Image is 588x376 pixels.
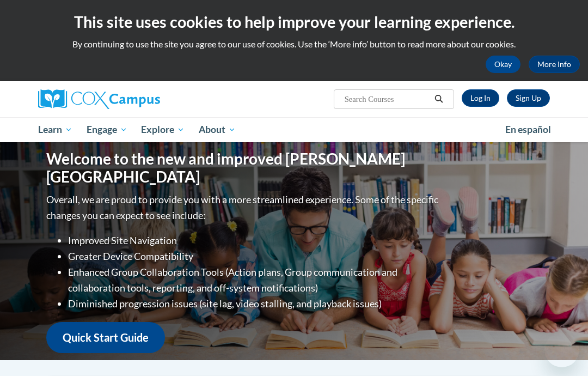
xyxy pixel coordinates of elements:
[87,123,127,136] span: Engage
[68,248,441,264] li: Greater Device Compatibility
[68,264,441,296] li: Enhanced Group Collaboration Tools (Action plans, Group communication and collaboration tools, re...
[544,332,579,367] iframe: Button to launch messaging window
[431,93,447,106] button: Search
[46,192,441,223] p: Overall, we are proud to provide you with a more streamlined experience. Some of the specific cha...
[79,117,134,142] a: Engage
[498,118,558,141] a: En español
[38,123,72,136] span: Learn
[46,322,165,353] a: Quick Start Guide
[38,89,160,109] img: Cox Campus
[30,117,558,142] div: Main menu
[68,233,441,248] li: Improved Site Navigation
[529,56,580,73] a: More Info
[134,117,192,142] a: Explore
[199,123,236,136] span: About
[507,89,550,107] a: Register
[8,38,580,50] p: By continuing to use the site you agree to our use of cookies. Use the ‘More info’ button to read...
[46,150,441,186] h1: Welcome to the new and improved [PERSON_NAME][GEOGRAPHIC_DATA]
[8,11,580,33] h2: This site uses cookies to help improve your learning experience.
[31,117,79,142] a: Learn
[141,123,185,136] span: Explore
[486,56,520,73] button: Okay
[344,93,431,106] input: Search Courses
[462,89,499,107] a: Log In
[38,89,198,109] a: Cox Campus
[505,124,551,135] span: En español
[68,296,441,312] li: Diminished progression issues (site lag, video stalling, and playback issues)
[192,117,243,142] a: About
